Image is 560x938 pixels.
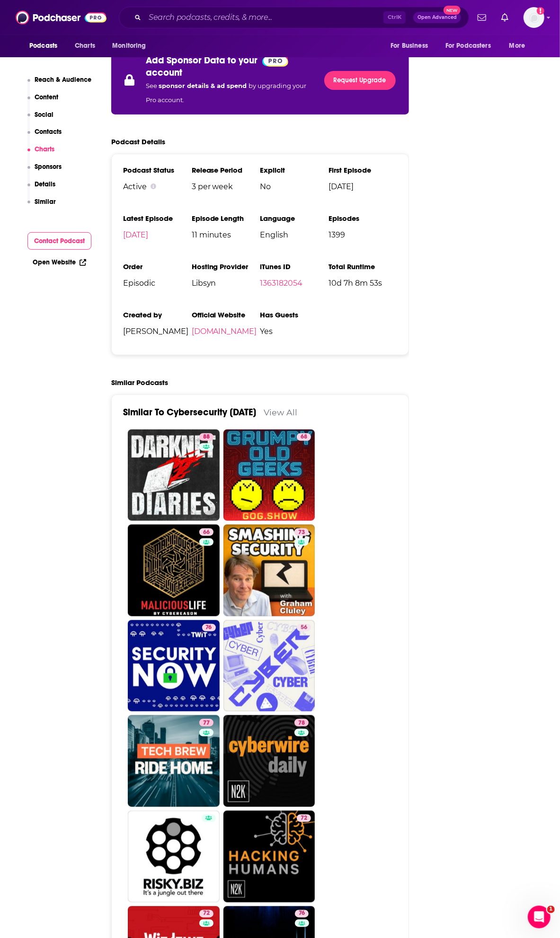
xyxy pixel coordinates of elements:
[123,262,192,271] h3: Order
[384,37,440,55] button: open menu
[260,262,329,271] h3: iTunes ID
[301,623,307,632] span: 56
[444,6,461,15] span: New
[35,111,53,119] p: Social
[301,814,307,823] span: 72
[498,9,512,26] a: Show notifications dropdown
[264,407,297,417] a: View All
[23,37,70,55] button: open menu
[146,67,182,79] p: account
[524,7,544,28] img: User Profile
[192,214,260,223] h3: Episode Length
[192,262,260,271] h3: Hosting Provider
[128,620,220,712] a: 76
[299,909,305,919] span: 76
[298,719,305,728] span: 78
[123,182,192,191] div: Active
[111,378,168,387] h2: Similar Podcasts
[27,232,92,250] button: Contact Podcast
[69,37,101,55] a: Charts
[145,10,383,25] input: Search podcasts, credits, & more...
[203,432,210,442] span: 88
[111,137,165,146] h2: Podcast Details
[474,9,490,26] a: Show notifications dropdown
[260,182,329,191] span: No
[106,37,158,55] button: open menu
[329,230,397,239] span: 1399
[260,214,329,223] h3: Language
[298,528,305,537] span: 73
[547,906,555,913] span: 1
[206,623,212,632] span: 76
[27,128,62,145] button: Contacts
[123,310,192,319] h3: Created by
[329,182,397,191] span: [DATE]
[27,163,62,180] button: Sponsors
[35,93,58,101] p: Content
[75,39,95,53] span: Charts
[35,128,62,136] p: Contacts
[123,327,192,336] span: [PERSON_NAME]
[199,910,213,918] a: 72
[294,719,309,727] a: 78
[16,9,107,26] img: Podchaser - Follow, Share and Rate Podcasts
[223,811,315,903] a: 72
[260,166,329,175] h3: Explicit
[199,719,213,727] a: 77
[27,93,59,111] button: Content
[324,71,396,90] a: Request Upgrade
[112,39,146,53] span: Monitoring
[199,528,213,536] a: 66
[203,719,210,728] span: 77
[297,815,311,822] a: 72
[391,39,428,53] span: For Business
[329,166,397,175] h3: First Episode
[123,279,192,288] span: Episodic
[35,145,54,153] p: Charts
[27,145,55,163] button: Charts
[294,528,309,536] a: 73
[35,163,62,171] p: Sponsors
[439,37,505,55] button: open menu
[524,7,544,28] button: Show profile menu
[192,230,260,239] span: 11 minutes
[27,180,56,198] button: Details
[413,12,461,23] button: Open AdvancedNew
[27,111,54,128] button: Social
[35,180,55,188] p: Details
[35,76,91,84] p: Reach & Audience
[509,39,525,53] span: More
[260,310,329,319] h3: Has Guests
[192,166,260,175] h3: Release Period
[27,198,56,215] button: Similar
[503,37,537,55] button: open menu
[524,7,544,28] span: Logged in as ABolliger
[203,909,210,919] span: 72
[33,258,86,266] a: Open Website
[192,279,260,288] span: Libsyn
[27,76,92,93] button: Reach & Audience
[203,528,210,537] span: 66
[295,910,309,918] a: 76
[199,433,213,441] a: 88
[297,624,311,631] a: 56
[123,230,148,239] a: [DATE]
[329,262,397,271] h3: Total Runtime
[123,214,192,223] h3: Latest Episode
[223,525,315,616] a: 73
[260,279,302,288] a: 1363182054
[383,11,406,24] span: Ctrl K
[192,182,260,191] span: 3 per week
[146,79,313,107] p: See by upgrading your Pro account.
[202,624,216,631] a: 76
[418,15,457,20] span: Open Advanced
[128,525,220,616] a: 66
[528,906,551,929] iframe: Intercom live chat
[537,7,544,15] svg: Add a profile image
[223,430,315,521] a: 68
[146,54,258,66] p: Add Sponsor Data to your
[223,620,315,712] a: 56
[223,715,315,807] a: 78
[35,198,56,206] p: Similar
